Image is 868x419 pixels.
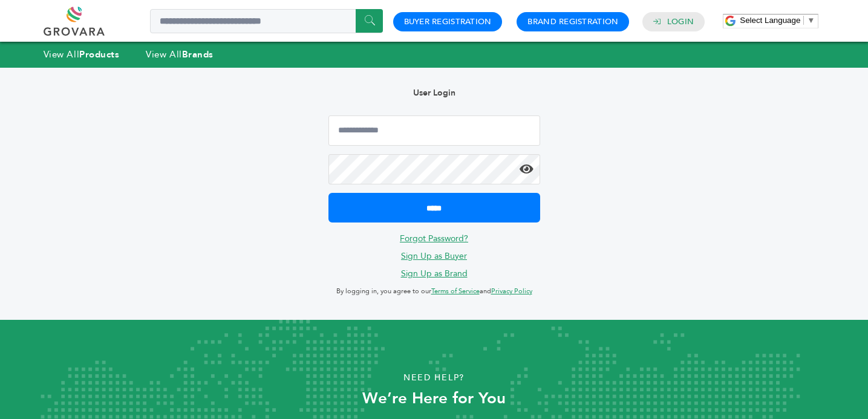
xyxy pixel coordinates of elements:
[404,16,492,27] a: Buyer Registration
[362,388,506,409] strong: We’re Here for You
[182,48,214,60] strong: Brands
[807,16,815,25] span: ▼
[431,287,480,296] a: Terms of Service
[401,268,468,279] a: Sign Up as Brand
[328,284,540,299] p: By logging in, you agree to our and
[328,154,540,184] input: Password
[44,369,825,387] p: Need Help?
[491,287,532,296] a: Privacy Policy
[803,16,804,25] span: ​
[150,9,383,33] input: Search a product or brand...
[79,48,119,60] strong: Products
[146,48,214,60] a: View AllBrands
[328,115,540,146] input: Email Address
[527,16,618,27] a: Brand Registration
[400,233,468,244] a: Forgot Password?
[740,16,815,25] a: Select Language​
[401,250,467,262] a: Sign Up as Buyer
[44,48,120,60] a: View AllProducts
[667,16,694,27] a: Login
[413,87,455,99] b: User Login
[740,16,800,25] span: Select Language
